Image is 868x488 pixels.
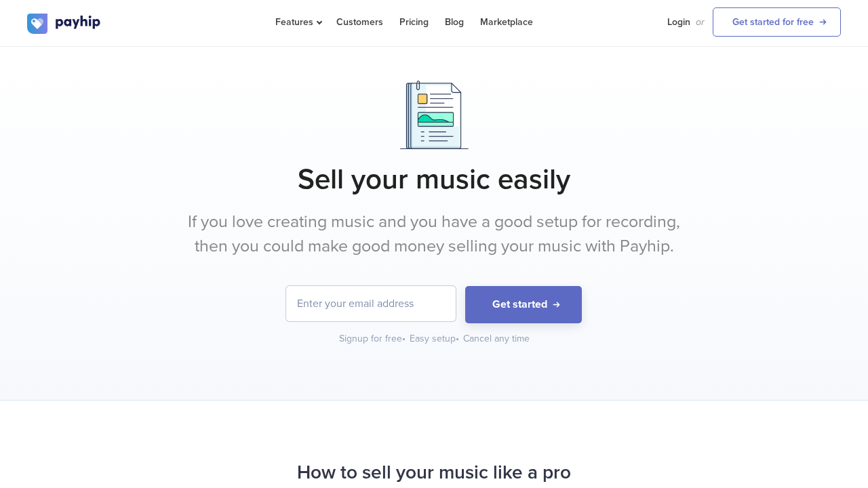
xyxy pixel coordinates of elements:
[27,14,102,34] img: logo.svg
[339,332,407,346] div: Signup for free
[463,332,530,346] div: Cancel any time
[286,286,456,321] input: Enter your email address
[275,16,320,28] span: Features
[400,81,469,149] img: Documents.png
[713,7,841,37] a: Get started for free
[402,333,406,344] span: •
[465,286,582,323] button: Get started
[27,163,841,197] h1: Sell your music easily
[456,333,459,344] span: •
[410,332,460,346] div: Easy setup
[180,210,688,258] p: If you love creating music and you have a good setup for recording, then you could make good mone...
